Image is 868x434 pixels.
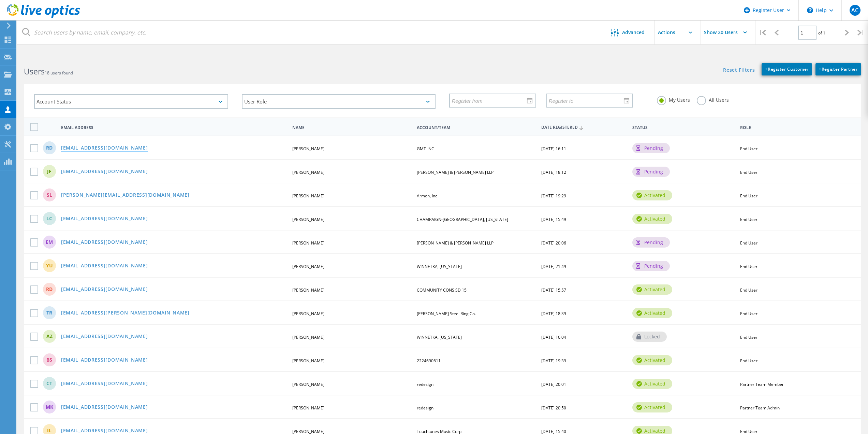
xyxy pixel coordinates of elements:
[46,381,52,386] span: CT
[292,240,324,246] span: [PERSON_NAME]
[740,334,757,340] span: End User
[632,379,672,389] div: activated
[17,20,601,44] input: Search users by name, email, company, etc.
[819,66,822,72] b: +
[541,193,566,199] span: [DATE] 19:29
[417,169,494,175] span: [PERSON_NAME] & [PERSON_NAME] LLP
[417,287,467,293] span: COMMUNITY CONS SD 15
[815,63,861,75] a: +Register Partner
[541,125,627,130] span: Date Registered
[292,216,324,222] span: [PERSON_NAME]
[47,428,52,433] span: IL
[541,334,566,340] span: [DATE] 16:04
[292,126,411,130] span: Name
[61,126,286,130] span: Email Address
[46,216,52,221] span: LC
[541,169,566,175] span: [DATE] 18:12
[292,287,324,293] span: [PERSON_NAME]
[417,216,508,222] span: CHAMPAIGN-[GEOGRAPHIC_DATA], [US_STATE]
[292,193,324,199] span: [PERSON_NAME]
[632,284,672,295] div: activated
[61,169,148,175] a: [EMAIL_ADDRESS][DOMAIN_NAME]
[45,70,73,76] span: 18 users found
[61,145,148,151] a: [EMAIL_ADDRESS][DOMAIN_NAME]
[541,240,566,246] span: [DATE] 20:06
[292,146,324,152] span: [PERSON_NAME]
[292,358,324,364] span: [PERSON_NAME]
[24,66,45,77] b: Users
[47,169,52,174] span: JF
[292,169,324,175] span: [PERSON_NAME]
[61,310,190,316] a: [EMAIL_ADDRESS][PERSON_NAME][DOMAIN_NAME]
[417,334,462,340] span: WINNETKA, [US_STATE]
[46,310,52,315] span: TR
[541,405,566,411] span: [DATE] 20:50
[632,190,672,200] div: activated
[740,193,757,199] span: End User
[851,8,858,13] span: AC
[47,193,52,197] span: SL
[46,263,53,268] span: YU
[61,240,148,246] a: [EMAIL_ADDRESS][DOMAIN_NAME]
[541,146,566,152] span: [DATE] 16:11
[541,358,566,364] span: [DATE] 19:39
[61,358,148,363] a: [EMAIL_ADDRESS][DOMAIN_NAME]
[61,193,190,198] a: [PERSON_NAME][EMAIL_ADDRESS][DOMAIN_NAME]
[740,216,757,222] span: End User
[632,355,672,365] div: activated
[762,63,812,75] a: +Register Customer
[723,68,755,73] a: Reset Filters
[242,94,436,109] div: User Role
[755,20,769,45] div: |
[819,66,858,72] span: Register Partner
[632,167,670,177] div: pending
[417,240,494,246] span: [PERSON_NAME] & [PERSON_NAME] LLP
[632,237,670,248] div: pending
[46,358,52,362] span: BS
[541,287,566,293] span: [DATE] 15:57
[541,381,566,387] span: [DATE] 20:01
[807,7,813,13] svg: \n
[740,146,757,152] span: End User
[632,261,670,271] div: pending
[292,334,324,340] span: [PERSON_NAME]
[61,405,148,410] a: [EMAIL_ADDRESS][DOMAIN_NAME]
[740,381,784,387] span: Partner Team Member
[61,334,148,340] a: [EMAIL_ADDRESS][DOMAIN_NAME]
[61,287,148,293] a: [EMAIL_ADDRESS][DOMAIN_NAME]
[417,264,462,269] span: WINNETKA, [US_STATE]
[541,216,566,222] span: [DATE] 15:49
[622,30,645,35] span: Advanced
[765,66,768,72] b: +
[7,14,80,19] a: Live Optics Dashboard
[740,126,851,130] span: Role
[740,240,757,246] span: End User
[292,381,324,387] span: [PERSON_NAME]
[34,94,228,109] div: Account Status
[632,126,734,130] span: Status
[765,66,809,72] span: Register Customer
[417,405,433,411] span: redesign
[417,311,476,317] span: [PERSON_NAME] Steel Ring Co.
[541,311,566,317] span: [DATE] 18:39
[740,311,757,317] span: End User
[541,264,566,269] span: [DATE] 21:49
[818,30,825,36] span: of 1
[740,405,780,411] span: Partner Team Admin
[61,381,148,387] a: [EMAIL_ADDRESS][DOMAIN_NAME]
[46,334,53,339] span: AZ
[632,214,672,224] div: activated
[61,428,148,434] a: [EMAIL_ADDRESS][DOMAIN_NAME]
[292,264,324,269] span: [PERSON_NAME]
[854,20,868,45] div: |
[292,405,324,411] span: [PERSON_NAME]
[740,287,757,293] span: End User
[292,311,324,317] span: [PERSON_NAME]
[740,169,757,175] span: End User
[417,381,433,387] span: redesign
[417,358,441,364] span: 2224690611
[417,146,434,152] span: GMT-INC
[450,94,530,107] input: Register from
[61,216,148,222] a: [EMAIL_ADDRESS][DOMAIN_NAME]
[632,402,672,412] div: activated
